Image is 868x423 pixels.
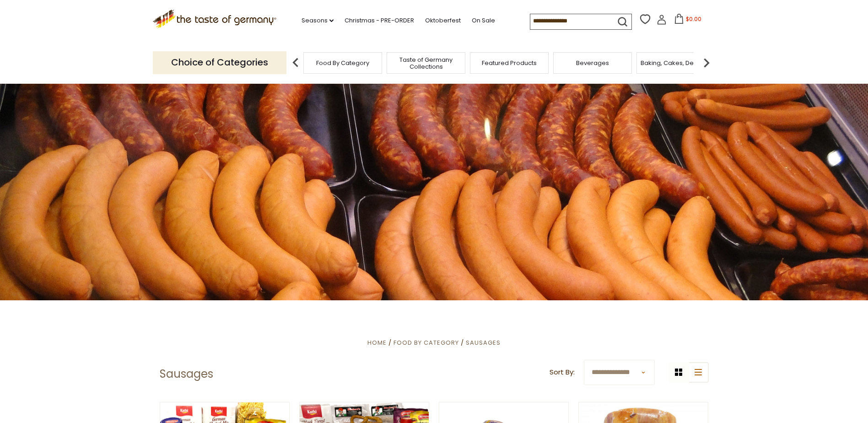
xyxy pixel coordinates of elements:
a: Baking, Cakes, Desserts [641,60,712,66]
a: Home [367,338,387,347]
img: next arrow [697,54,716,72]
a: Food By Category [316,60,369,66]
a: Taste of Germany Collections [389,56,463,70]
span: $0.00 [686,15,701,23]
a: Beverages [576,60,609,66]
a: Oktoberfest [425,16,461,26]
a: Christmas - PRE-ORDER [345,16,414,26]
h1: Sausages [160,367,213,381]
p: Choice of Categories [153,51,286,74]
a: Sausages [466,338,501,347]
label: Sort By: [550,367,575,378]
a: Food By Category [394,338,459,347]
button: $0.00 [669,14,707,27]
img: previous arrow [286,54,305,72]
a: Seasons [302,16,334,26]
a: Featured Products [482,60,537,66]
a: On Sale [472,16,495,26]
